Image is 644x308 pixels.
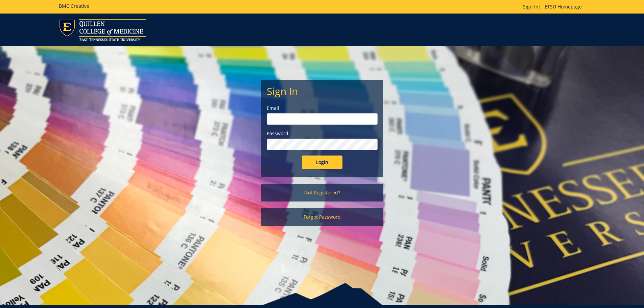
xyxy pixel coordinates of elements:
a: Forgot Password [261,208,383,226]
a: Not Registered? [261,184,383,202]
label: Email [267,105,378,112]
input: Login [302,156,342,169]
h2: Sign In [267,86,378,97]
h5: BMC Creative [59,3,89,8]
label: Password [267,130,378,137]
img: ETSU logo [59,19,146,41]
p: | [523,3,585,10]
a: Sign In [523,3,539,10]
a: ETSU Homepage [541,3,585,10]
